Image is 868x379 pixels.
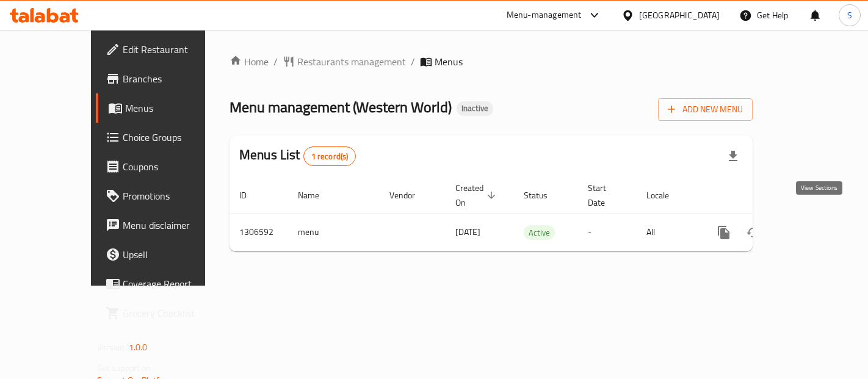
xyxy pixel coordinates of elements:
button: more [709,218,739,247]
a: Promotions [96,181,236,211]
a: Menus [96,93,236,123]
span: Menus [125,101,226,115]
a: Upsell [96,240,236,269]
span: Menus [435,54,463,69]
nav: breadcrumb [230,54,753,69]
span: Get support on: [97,360,153,376]
span: Grocery Checklist [123,306,226,320]
span: Menu disclaimer [123,218,226,233]
span: [DATE] [455,224,480,240]
a: Grocery Checklist [96,298,236,328]
span: Choice Groups [123,130,226,145]
div: Total records count [303,146,356,166]
a: Home [230,54,269,69]
span: Created On [455,181,499,210]
a: Edit Restaurant [96,35,236,64]
button: Add New Menu [658,98,753,121]
span: Coupons [123,159,226,174]
span: Locale [646,188,685,203]
th: Actions [700,177,836,214]
span: Version: [97,339,127,355]
span: Menu management ( Western World ) [230,93,452,121]
span: Start Date [588,181,622,210]
h2: Menus List [239,146,356,166]
div: Active [524,225,555,240]
table: enhanced table [230,177,836,251]
td: 1306592 [230,214,288,251]
a: Branches [96,64,236,93]
td: menu [288,214,380,251]
div: Menu-management [507,8,582,23]
span: Active [524,226,555,240]
span: 1 record(s) [304,151,356,162]
span: Inactive [457,103,493,114]
div: Export file [718,142,748,171]
span: Promotions [123,189,226,203]
td: - [578,214,637,251]
li: / [273,54,278,69]
span: Edit Restaurant [123,42,226,57]
a: Restaurants management [283,54,406,69]
span: Restaurants management [297,54,406,69]
td: All [637,214,700,251]
a: Coupons [96,152,236,181]
span: S [847,9,852,22]
span: Vendor [389,188,431,203]
a: Choice Groups [96,123,236,152]
div: [GEOGRAPHIC_DATA] [639,9,720,22]
a: Coverage Report [96,269,236,298]
span: Add New Menu [668,102,743,117]
li: / [411,54,415,69]
span: Branches [123,71,226,86]
a: Menu disclaimer [96,211,236,240]
div: Inactive [457,101,493,116]
span: Name [298,188,335,203]
span: Status [524,188,563,203]
span: 1.0.0 [129,339,148,355]
button: Change Status [739,218,768,247]
span: ID [239,188,262,203]
span: Coverage Report [123,276,226,291]
span: Upsell [123,247,226,262]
